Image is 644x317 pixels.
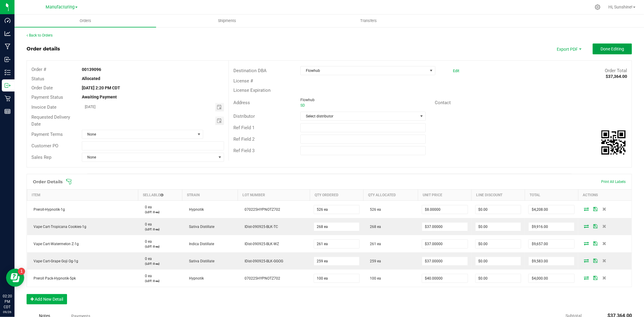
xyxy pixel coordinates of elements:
[82,85,120,90] strong: [DATE] 2:20 PM CDT
[298,14,439,27] a: Transfers
[367,259,381,263] span: 259 ea
[142,227,179,232] p: (LOT: 0 ea)
[238,190,310,201] th: Lot Number
[186,207,204,212] span: Hypnotik
[233,78,253,84] span: License #
[72,18,99,24] span: Orders
[600,224,609,228] span: Delete Order Detail
[186,259,214,263] span: Sativa Distillate
[529,205,574,214] input: 0
[422,257,468,265] input: 0
[600,242,609,245] span: Delete Order Detail
[27,294,67,304] button: Add New Detail
[182,190,238,201] th: Strain
[14,14,156,27] a: Orders
[418,190,472,201] th: Unit Price
[352,18,385,24] span: Transfers
[242,259,283,263] span: IDist-090925-BLK-GGOG
[31,114,70,127] span: Requested Delivery Date
[242,225,278,229] span: IDist-090925-BLK-TC
[591,224,600,228] span: Save Order Detail
[242,276,280,280] span: 070225HYPNOTZ702
[82,76,100,81] strong: Allocated
[31,76,44,82] span: Status
[233,136,255,142] span: Ref Field 2
[591,207,600,211] span: Save Order Detail
[5,18,11,24] inline-svg: Dashboard
[233,148,255,153] span: Ref Field 3
[300,103,305,107] span: SD
[578,190,632,201] th: Actions
[608,5,633,9] span: Hi, Sunshine!
[215,117,224,125] span: Toggle calendar
[606,74,627,79] strong: $37,364.00
[5,95,11,101] inline-svg: Retail
[82,130,195,139] span: None
[31,276,76,280] span: Preroll Pack-Hypnotik-5pk
[31,155,51,160] span: Sales Rep
[550,43,587,54] li: Export PDF
[142,257,152,261] span: 0 ea
[142,279,179,283] p: (LOT: 0 ea)
[31,143,58,149] span: Customer PO
[300,98,315,102] span: Flowhub
[601,130,626,155] img: Scan me!
[422,274,468,283] input: 0
[363,190,418,201] th: Qty Allocated
[31,104,56,110] span: Invoice Date
[242,242,279,246] span: IDist-090925-BLK-WZ
[367,225,381,229] span: 268 ea
[142,210,179,214] p: (LOT: 0 ea)
[314,274,360,283] input: 0
[472,190,525,201] th: Line Discount
[33,179,62,184] h1: Order Details
[233,114,255,119] span: Distributor
[422,223,468,231] input: 0
[600,276,609,280] span: Delete Order Detail
[233,68,267,73] span: Destination DBA
[476,257,521,265] input: 0
[27,45,60,53] div: Order details
[186,225,214,229] span: Sativa Distillate
[5,69,11,75] inline-svg: Inventory
[5,108,11,114] inline-svg: Reports
[142,205,152,209] span: 0 ea
[5,56,11,62] inline-svg: Inbound
[31,242,79,246] span: Vape Cart-Watermelon Z-1g
[5,43,11,50] inline-svg: Manufacturing
[367,207,381,212] span: 526 ea
[476,205,521,214] input: 0
[186,242,214,246] span: Indica Distillate
[27,190,138,201] th: Item
[31,132,63,137] span: Payment Terms
[367,242,381,246] span: 261 ea
[46,5,75,10] span: Manufacturing
[18,268,25,275] iframe: Resource center unread badge
[453,69,459,73] a: Edit
[5,30,11,37] inline-svg: Analytics
[31,94,63,100] span: Payment Status
[422,240,468,248] input: 0
[529,223,574,231] input: 0
[314,240,360,248] input: 0
[591,242,600,245] span: Save Order Detail
[601,130,626,155] qrcode: 00139096
[301,66,428,75] span: Flowhub
[591,259,600,262] span: Save Order Detail
[82,94,117,99] strong: Awaiting Payment
[5,82,11,88] inline-svg: Outbound
[82,153,216,162] span: None
[314,205,360,214] input: 0
[233,88,271,93] span: License Expiration
[310,190,364,201] th: Qty Ordered
[529,274,574,283] input: 0
[142,261,179,266] p: (LOT: 0 ea)
[476,223,521,231] input: 0
[600,207,609,211] span: Delete Order Detail
[601,46,624,51] span: Done Editing
[6,269,24,287] iframe: Resource center
[314,223,360,231] input: 0
[31,67,46,72] span: Order #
